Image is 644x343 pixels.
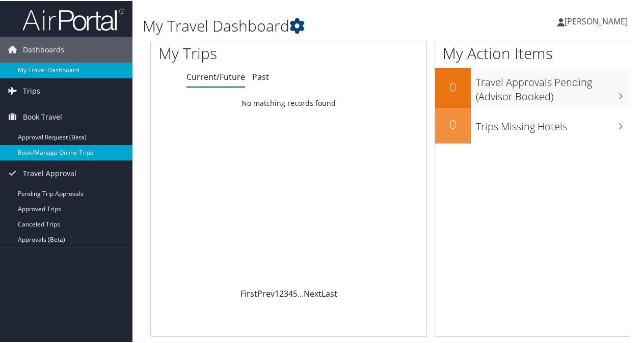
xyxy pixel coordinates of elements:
a: Current/Future [186,70,245,81]
a: Last [321,287,337,298]
span: Dashboards [23,36,64,62]
a: 1 [275,287,279,298]
span: Travel Approval [23,160,76,185]
a: 0Trips Missing Hotels [435,107,630,142]
a: [PERSON_NAME] [557,5,638,36]
a: 2 [279,287,284,298]
a: Next [304,287,321,298]
span: [PERSON_NAME] [565,15,628,26]
h3: Trips Missing Hotels [476,113,630,133]
a: First [240,287,257,298]
img: airportal-logo.png [22,7,124,31]
h3: Travel Approvals Pending (Advisor Booked) [476,69,630,103]
h1: My Travel Dashboard [143,14,473,36]
span: Book Travel [23,103,62,129]
a: 4 [288,287,293,298]
span: … [298,287,304,298]
td: No matching records found [151,93,426,111]
a: 5 [293,287,298,298]
h1: My Action Items [435,42,630,63]
a: 3 [284,287,288,298]
a: 0Travel Approvals Pending (Advisor Booked) [435,67,630,106]
a: Prev [257,287,275,298]
h2: 0 [435,77,471,95]
h2: 0 [435,115,471,132]
a: Past [252,70,269,81]
span: Trips [23,77,40,103]
h1: My Trips [158,42,304,63]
